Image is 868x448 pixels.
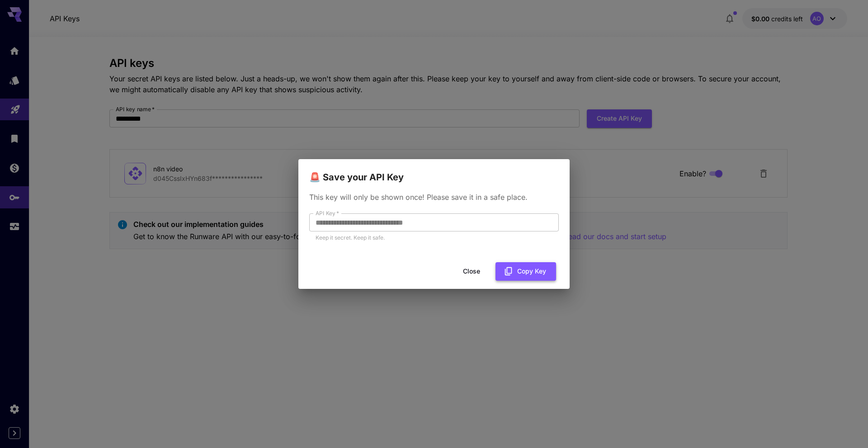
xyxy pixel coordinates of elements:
[309,192,559,203] p: This key will only be shown once! Please save it in a safe place.
[316,209,339,217] label: API Key
[495,262,556,281] button: Copy Key
[451,262,492,281] button: Close
[316,233,552,242] p: Keep it secret. Keep it safe.
[298,159,570,184] h2: 🚨 Save your API Key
